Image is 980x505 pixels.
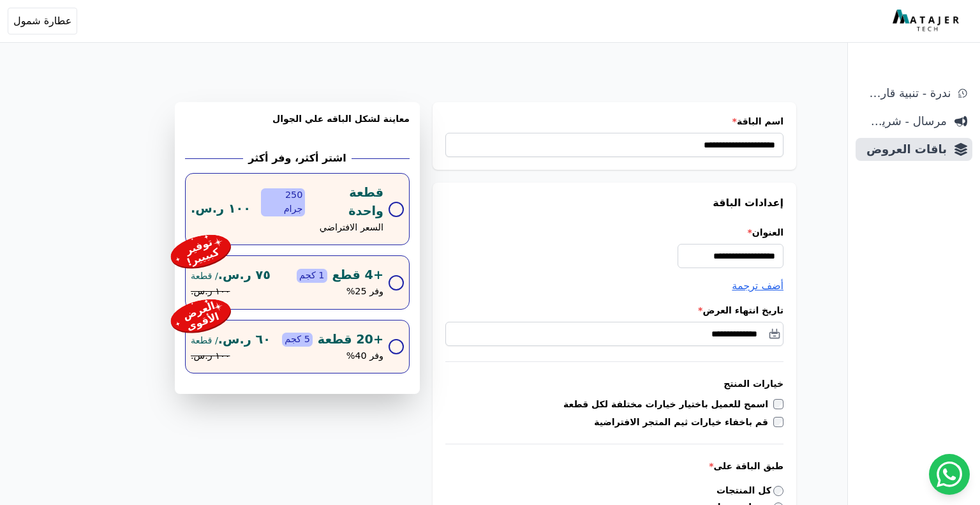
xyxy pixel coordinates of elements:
span: وفر 40% [346,349,383,363]
label: قم باخفاء خيارات ثيم المتجر الافتراضية [594,416,773,428]
span: السعر الافتراضي [320,221,383,235]
div: العرض الأقوى [181,299,220,332]
span: ٦٠ ر.س. [191,331,271,349]
label: طبق الباقة على [445,460,783,472]
span: ندرة - تنبية قارب علي النفاذ [861,84,951,102]
label: اسمح للعميل باختيار خيارات مختلفة لكل قطعة [563,398,773,411]
button: عطارة شمول [8,8,77,34]
button: أضف ترجمة [732,278,783,294]
bdi: / قطعة [191,335,218,345]
span: عطارة شمول [13,13,71,29]
span: مرسال - شريط دعاية [861,112,947,130]
span: +20 قطعة [318,331,383,349]
label: اسم الباقة [445,115,783,128]
label: العنوان [445,226,783,239]
bdi: / قطعة [191,271,218,281]
span: باقات العروض [861,140,947,158]
span: 250 جرام [261,188,305,216]
span: ١٠٠ ر.س. [191,200,251,218]
h3: إعدادات الباقة [445,195,783,211]
h3: خيارات المنتج [445,377,783,390]
h2: اشتر أكثر، وفر أكثر [248,151,346,166]
img: MatajerTech Logo [893,10,962,33]
label: تاريخ انتهاء العرض [445,304,783,317]
span: أضف ترجمة [732,280,783,292]
div: توفير كبييير! [181,236,221,268]
label: كل المنتجات [716,484,783,497]
span: وفر 25% [346,285,383,299]
span: ١٠٠ ر.س. [191,349,230,363]
span: +4 قطع [332,266,383,285]
h3: معاينة لشكل الباقه علي الجوال [185,112,410,140]
span: 1 كجم [297,269,327,283]
span: ١٠٠ ر.س. [191,285,230,299]
span: 5 كجم [282,333,312,347]
input: كل المنتجات [773,486,783,496]
span: قطعة واحدة [310,184,383,221]
span: ٧٥ ر.س. [191,266,271,285]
